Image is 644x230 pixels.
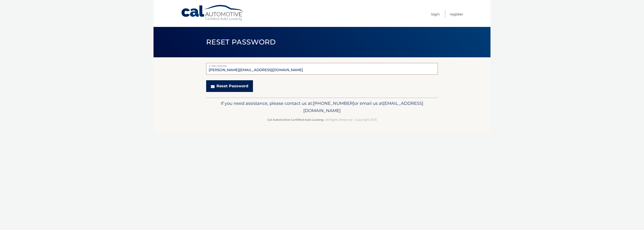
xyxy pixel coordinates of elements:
span: Reset Password [206,38,276,46]
strong: Cal Automotive Certified Auto Leasing [267,118,323,121]
p: - All Rights Reserved - Copyright 2025 [209,117,435,122]
input: E-Mail Address [206,63,438,75]
a: Login [431,10,440,18]
span: [PHONE_NUMBER] [313,101,354,106]
a: Register [450,10,463,18]
label: E-Mail Address [206,63,438,67]
p: If you need assistance, please contact us at: or email us at [209,100,435,115]
button: Reset Password [206,80,253,92]
a: Cal Automotive [181,5,244,21]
